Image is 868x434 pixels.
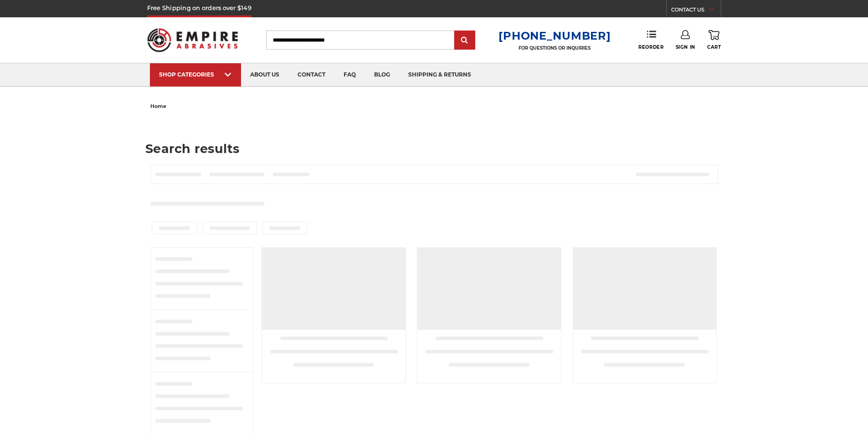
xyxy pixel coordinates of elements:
[498,45,611,51] p: FOR QUESTIONS OR INQUIRIES
[145,143,723,155] h1: Search results
[671,5,721,17] a: CONTACT US
[241,63,288,87] a: about us
[365,63,399,87] a: blog
[676,44,695,50] span: Sign In
[147,22,238,58] img: Empire Abrasives
[159,71,232,78] div: SHOP CATEGORIES
[288,63,334,87] a: contact
[638,30,663,50] a: Reorder
[150,103,166,109] span: home
[707,44,721,50] span: Cart
[399,63,480,87] a: shipping & returns
[638,44,663,50] span: Reorder
[498,29,611,42] a: [PHONE_NUMBER]
[334,63,365,87] a: faq
[456,31,474,50] input: Submit
[707,30,721,50] a: Cart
